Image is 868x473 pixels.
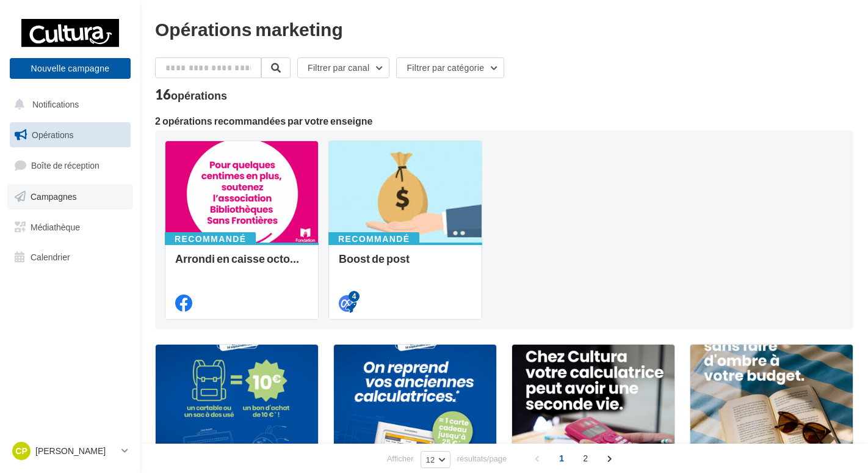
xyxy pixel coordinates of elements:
button: 12 [421,451,450,468]
span: résultats/page [457,453,507,464]
span: Opérations [32,130,73,140]
div: Opérations marketing [155,20,853,38]
span: Boîte de réception [31,160,99,170]
p: [PERSON_NAME] [35,445,117,457]
span: Médiathèque [31,221,80,232]
span: Afficher [387,453,414,464]
span: Campagnes [31,191,77,202]
a: Calendrier [7,244,133,270]
a: CP [PERSON_NAME] [10,439,131,463]
span: 1 [552,449,571,468]
div: opérations [171,90,227,101]
div: 4 [349,291,360,302]
button: Filtrer par catégorie [396,57,504,78]
button: Nouvelle campagne [10,58,131,79]
span: Calendrier [31,252,70,262]
a: Boîte de réception [7,152,133,178]
span: 2 [576,449,595,468]
span: Notifications [32,99,79,109]
span: CP [15,445,27,457]
a: Opérations [7,122,133,148]
a: Médiathèque [7,215,133,240]
span: 12 [426,455,435,464]
div: Arrondi en caisse octobre [175,252,308,277]
div: Recommandé [165,232,256,246]
div: 2 opérations recommandées par votre enseigne [155,116,853,126]
div: 16 [155,88,227,101]
div: Boost de post [339,252,472,277]
div: Recommandé [328,232,419,246]
button: Filtrer par canal [297,57,389,78]
button: Notifications [7,92,128,117]
a: Campagnes [7,184,133,210]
